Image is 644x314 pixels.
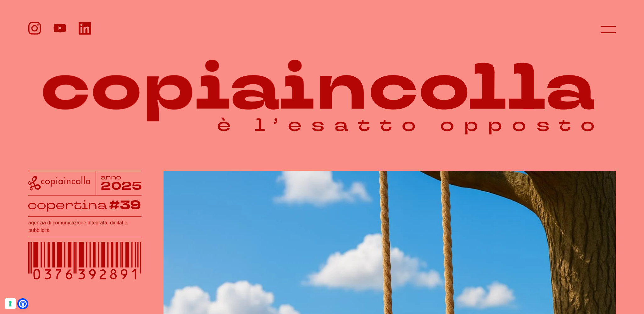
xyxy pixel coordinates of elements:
a: Open Accessibility Menu [19,300,27,308]
tspan: copertina [28,197,107,212]
button: Le tue preferenze relative al consenso per le tecnologie di tracciamento [5,298,16,309]
tspan: anno [101,173,122,181]
tspan: #39 [109,197,141,214]
h1: agenzia di comunicazione integrata, digital e pubblicità [28,219,142,234]
tspan: 2025 [101,178,142,194]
